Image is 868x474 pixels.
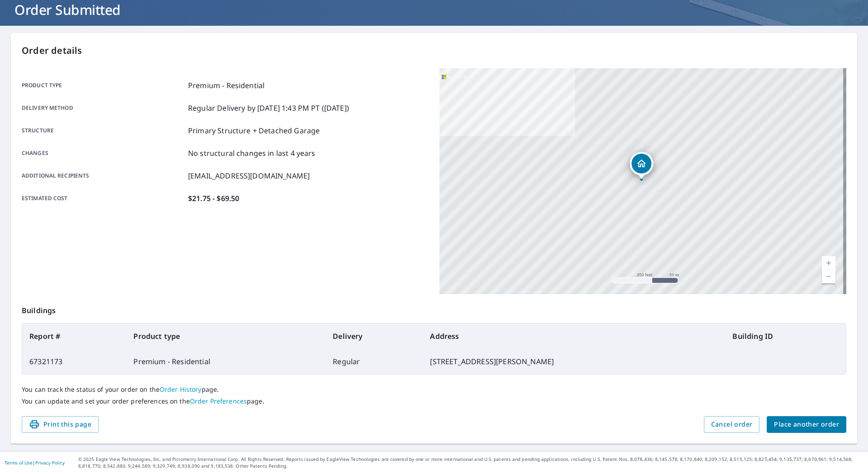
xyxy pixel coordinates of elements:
[423,324,725,349] th: Address
[160,385,202,394] a: Order History
[126,324,325,349] th: Product type
[774,419,839,430] span: Place another order
[22,349,126,374] td: 67321173
[188,148,316,159] p: No structural changes in last 4 years
[126,349,325,374] td: Premium - Residential
[22,397,846,405] p: You can update and set your order preferences on the page.
[822,256,835,270] a: Current Level 17, Zoom In
[22,294,846,323] p: Buildings
[630,152,653,180] div: Dropped pin, building 1, Residential property, 69 Woodberry Rd New Hartford, NY 13413
[11,0,857,19] h1: Order Submitted
[423,349,725,374] td: [STREET_ADDRESS][PERSON_NAME]
[5,460,65,465] p: |
[35,460,65,466] a: Privacy Policy
[190,397,247,405] a: Order Preferences
[5,460,33,466] a: Terms of Use
[725,324,846,349] th: Building ID
[822,270,835,283] a: Current Level 17, Zoom Out
[22,103,184,113] p: Delivery method
[22,170,184,181] p: Additional recipients
[22,80,184,91] p: Product type
[22,148,184,159] p: Changes
[22,44,846,57] p: Order details
[188,80,264,91] p: Premium - Residential
[325,324,423,349] th: Delivery
[22,324,126,349] th: Report #
[78,456,863,469] p: © 2025 Eagle View Technologies, Inc. and Pictometry International Corp. All Rights Reserved. Repo...
[711,419,753,430] span: Cancel order
[704,416,760,433] button: Cancel order
[22,416,99,433] button: Print this page
[188,103,349,113] p: Regular Delivery by [DATE] 1:43 PM PT ([DATE])
[29,419,91,430] span: Print this page
[22,385,846,394] p: You can track the status of your order on the page.
[22,193,184,204] p: Estimated cost
[767,416,846,433] button: Place another order
[22,125,184,136] p: Structure
[188,125,320,136] p: Primary Structure + Detached Garage
[188,170,310,181] p: [EMAIL_ADDRESS][DOMAIN_NAME]
[188,193,239,204] p: $21.75 - $69.50
[325,349,423,374] td: Regular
